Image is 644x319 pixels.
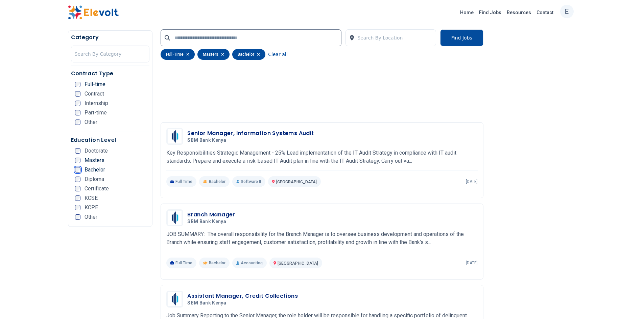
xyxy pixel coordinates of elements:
iframe: Advertisement [161,59,483,117]
h3: Branch Manager [187,211,235,219]
button: Clear all [268,49,287,60]
input: Certificate [75,186,80,191]
span: Bachelor [85,167,105,172]
div: masters [197,49,230,60]
span: SBM Bank Kenya [187,219,226,225]
span: Masters [85,158,104,163]
input: Other [75,119,80,125]
input: Part-time [75,110,80,115]
a: Find Jobs [476,7,504,18]
div: full-time [161,49,195,60]
input: Other [75,214,80,220]
input: Contract [75,91,80,97]
a: SBM Bank KenyaSenior Manager, Information Systems AuditSBM Bank KenyaKey Responsibilities Strateg... [166,128,478,187]
a: Contact [534,7,556,18]
a: Resources [504,7,534,18]
p: E [565,3,569,20]
p: [DATE] [466,260,478,266]
span: Full-time [85,82,105,87]
input: Doctorate [75,148,80,154]
p: [DATE] [466,179,478,184]
span: Doctorate [85,148,108,154]
span: [GEOGRAPHIC_DATA] [278,261,318,266]
input: KCSE [75,195,80,201]
iframe: Chat Widget [610,287,644,319]
input: Bachelor [75,167,80,172]
h5: Contract Type [71,70,150,78]
h5: Education Level [71,136,150,144]
input: Internship [75,101,80,106]
img: SBM Bank Kenya [168,211,182,225]
span: Diploma [85,177,104,182]
button: Find Jobs [440,29,483,46]
span: Contract [85,91,104,97]
input: Full-time [75,82,80,87]
span: SBM Bank Kenya [187,137,226,143]
p: Key Responsibilities Strategic Management - 25% Lead implementation of the IT Audit Strategy in c... [166,149,478,165]
p: Full Time [166,176,196,187]
p: JOB SUMMARY: The overall responsibility for the Branch Manager is to oversee business development... [166,230,478,246]
span: Bachelor [209,179,225,184]
span: KCPE [85,205,98,210]
img: SBM Bank Kenya [168,129,182,143]
span: Other [85,119,97,125]
button: E [560,5,574,18]
a: SBM Bank KenyaBranch ManagerSBM Bank KenyaJOB SUMMARY: The overall responsibility for the Branch ... [166,209,478,268]
input: Diploma [75,177,80,182]
h5: Category [71,33,150,42]
span: Other [85,214,97,220]
h3: Assistant Manager, Credit Collections [187,292,298,300]
p: Accounting [232,258,267,268]
span: SBM Bank Kenya [187,300,226,306]
img: Elevolt [68,5,119,20]
input: Masters [75,158,80,163]
span: Internship [85,101,108,106]
a: Home [457,7,476,18]
span: [GEOGRAPHIC_DATA] [276,180,317,184]
img: SBM Bank Kenya [168,292,182,306]
span: Certificate [85,186,109,191]
p: Software It [232,176,265,187]
div: bachelor [232,49,265,60]
span: KCSE [85,195,98,201]
iframe: Advertisement [492,30,576,233]
input: KCPE [75,205,80,210]
h3: Senior Manager, Information Systems Audit [187,129,314,137]
span: Part-time [85,110,107,115]
span: Bachelor [209,260,225,266]
p: Full Time [166,258,196,268]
